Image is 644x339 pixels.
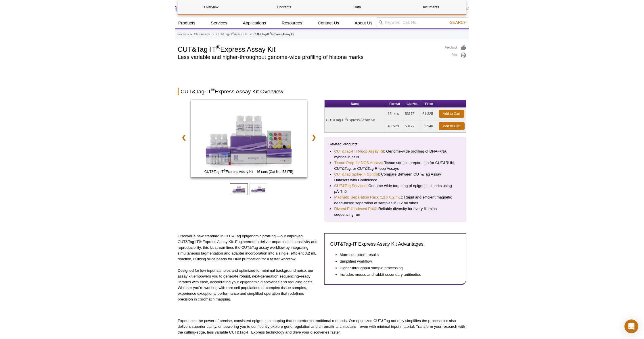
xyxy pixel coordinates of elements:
[340,265,455,271] li: Higher throughput sample processing
[439,122,465,130] a: Add to Cart
[250,33,252,36] li: »
[421,120,437,132] td: £2,940
[224,169,226,172] sup: ®
[448,20,468,25] button: Search
[212,33,214,36] li: »
[190,33,192,36] li: »
[334,206,376,212] a: Diversi-Phi Indexed PhiX
[376,18,469,27] input: Keyword, Cat. No.
[178,268,320,302] p: Designed for low-input samples and optimized for minimal background noise, our assay kit empowers...
[325,108,386,132] td: CUT&Tag-IT Express Assay Kit
[175,18,199,28] a: Products
[334,149,457,160] li: : Genome-wide profiling of DNA-RNA hybrids in cells
[334,160,382,166] a: Tissue Prep for NGS Assays
[191,100,307,177] img: CUT&Tag-IT Express Assay Kit - 16 rxns
[334,183,457,194] li: : Genome-wide targeting of epigenetic marks using pA-Tn5
[421,100,437,108] th: Price
[334,194,457,206] li: : Rapid and efficient magnetic bead-based separation of samples in 0.2 ml tubes
[178,131,190,144] a: ❮
[624,319,638,333] div: Open Intercom Messenger
[329,141,462,147] p: Related Products:
[192,169,306,175] span: CUT&Tag-IT Express Assay Kit - 16 rxns (Cat No. 53175)
[308,131,320,144] a: ❯
[445,45,466,51] a: Feedback
[239,18,270,28] a: Applications
[421,108,437,120] td: £1,225
[439,110,464,118] a: Add to Cart
[445,52,466,59] a: Print
[334,183,366,189] a: CUT&Tag Services
[251,0,317,14] a: Contents
[334,160,457,172] li: : Tissue sample preparation for CUT&RUN, CUT&Tag, or CUT&Tag R-loop Assays
[325,100,386,108] th: Name
[340,272,455,278] li: Includes mouse and rabbit secondary antibodies
[386,120,403,132] td: 48 rxns
[334,149,384,154] a: CUT&Tag-IT R-loop Assay Kit
[403,108,421,120] td: 53175
[216,44,220,50] sup: ®
[330,241,461,248] h3: CUT&Tag-IT Express Assay Kit Advantages:
[397,0,463,14] a: Documents
[178,318,466,335] p: Experience the power of precise, consistent epigenetic mapping that outperforms traditional metho...
[314,18,342,28] a: Contact Us
[178,233,320,262] p: Discover a new standard in CUT&Tag epigenomic profiling —our improved CUT&Tag-IT® Express Assay K...
[194,32,210,37] a: ChIP Assays
[334,206,457,217] li: : Reliable diversity for every Illumina sequencing run
[403,100,421,108] th: Cat No.
[178,0,244,14] a: Overview
[278,18,306,28] a: Resources
[178,55,439,60] h2: Less variable and higher-throughput genome-wide profiling of histone marks
[345,117,347,120] sup: ®
[386,108,403,120] td: 16 rxns
[178,45,439,53] h1: CUT&Tag-IT Express Assay Kit
[324,0,390,14] a: Data
[216,32,247,37] a: CUT&Tag-IT®Assay Kits
[178,88,466,95] h2: CUT&Tag-IT Express Assay Kit Overview
[270,32,271,35] sup: ®
[340,259,455,264] li: Simplified workflow
[191,100,307,179] a: CUT&Tag-IT Express Assay Kit - 16 rxns
[232,32,234,35] sup: ®
[334,172,379,177] a: CUT&Tag Spike-In Control
[351,18,376,28] a: About Us
[340,252,455,258] li: More consistent results
[450,20,467,25] span: Search
[211,87,215,92] sup: ®
[334,172,457,183] li: : Compare Between CUT&Tag Assay Datasets with Confidence
[403,120,421,132] td: 53177
[177,32,189,37] a: Products
[207,18,231,28] a: Services
[334,194,402,200] a: Magnetic Separation Rack (12 x 0.2 mL)
[386,100,403,108] th: Format
[254,33,294,36] li: CUT&Tag-IT Express Assay Kit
